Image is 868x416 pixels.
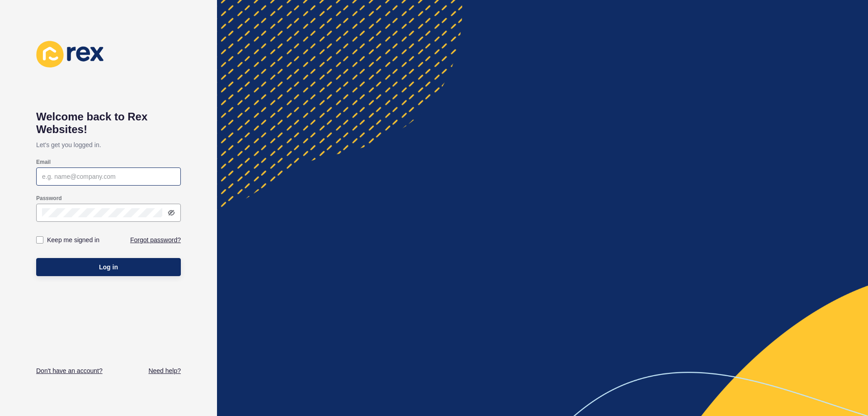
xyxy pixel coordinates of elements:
p: Let's get you logged in. [36,136,181,154]
label: Password [36,195,62,202]
a: Forgot password? [130,235,181,244]
button: Log in [36,258,181,276]
h1: Welcome back to Rex Websites! [36,110,181,136]
label: Keep me signed in [47,235,99,244]
input: e.g. name@company.com [42,172,175,181]
span: Log in [99,263,118,272]
a: Need help? [148,366,181,375]
a: Don't have an account? [36,366,103,375]
label: Email [36,158,51,166]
